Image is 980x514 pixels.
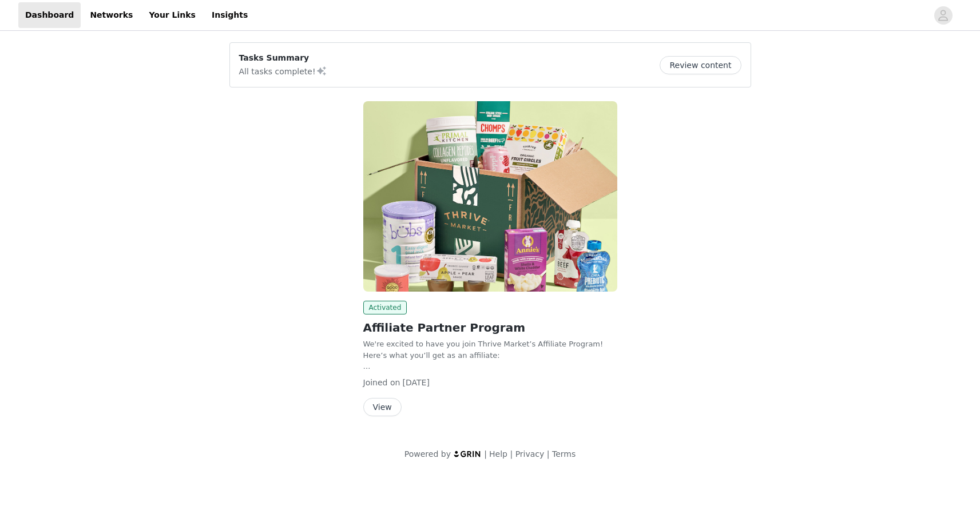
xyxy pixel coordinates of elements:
h2: Affiliate Partner Program [363,319,617,336]
a: View [363,403,402,412]
a: Help [489,449,507,459]
img: Thrive Market [363,101,617,292]
a: Privacy [515,449,545,459]
a: Networks [83,2,140,28]
button: Review content [660,56,741,74]
a: Dashboard [18,2,81,28]
span: Activated [363,301,407,314]
img: logo [453,450,482,457]
span: | [547,449,550,459]
p: Tasks Summary [239,52,327,64]
span: | [484,449,487,459]
span: Joined on [363,378,400,387]
a: Terms [552,449,576,459]
span: Powered by [404,449,451,459]
p: All tasks complete! [239,64,327,78]
span: | [510,449,513,459]
a: Your Links [142,2,203,28]
div: avatar [938,6,949,25]
a: Insights [205,2,255,28]
p: We're excited to have you join Thrive Market’s Affiliate Program! Here’s what you’ll get as an af... [363,338,617,361]
button: View [363,398,402,416]
span: [DATE] [403,378,430,387]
